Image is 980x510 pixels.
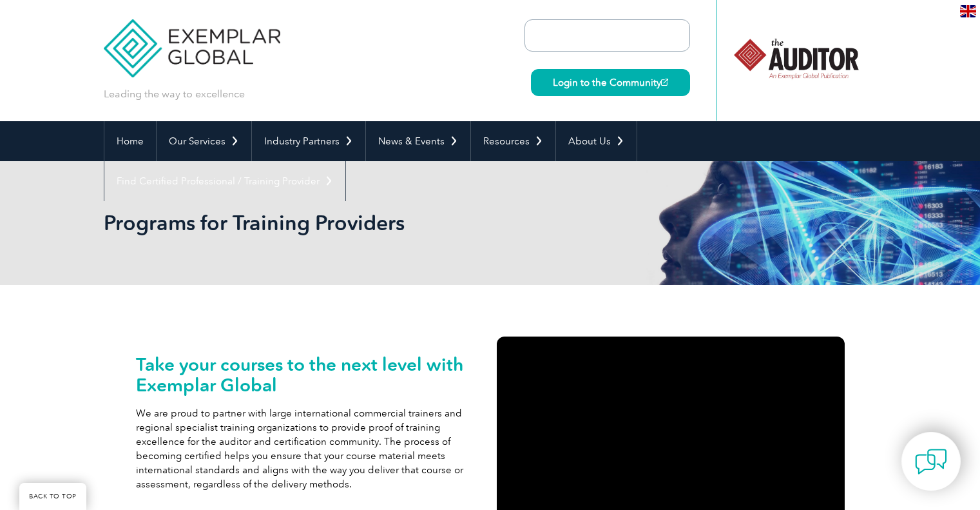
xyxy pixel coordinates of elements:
[104,87,245,101] p: Leading the way to excellence
[661,79,668,86] img: open_square.png
[136,354,484,395] h2: Take your courses to the next level with Exemplar Global
[104,121,156,161] a: Home
[19,483,86,510] a: BACK TO TOP
[915,446,947,478] img: contact-chat.png
[556,121,637,161] a: About Us
[136,406,484,491] p: We are proud to partner with large international commercial trainers and regional specialist trai...
[366,121,470,161] a: News & Events
[960,5,976,17] img: en
[104,161,345,201] a: Find Certified Professional / Training Provider
[471,121,555,161] a: Resources
[104,213,645,233] h2: Programs for Training Providers
[157,121,251,161] a: Our Services
[252,121,365,161] a: Industry Partners
[531,69,690,96] a: Login to the Community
